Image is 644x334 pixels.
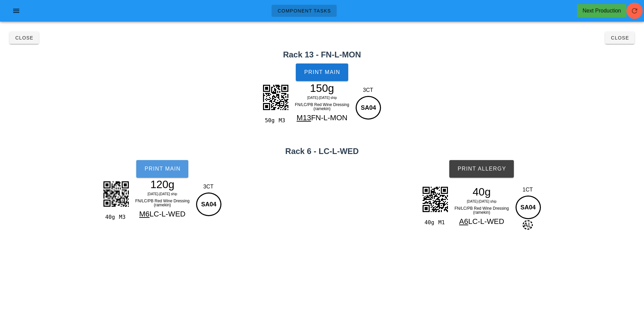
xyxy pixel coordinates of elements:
div: 40g [102,213,116,222]
img: vDgD7qPifuAAAAAElFTkSuQmCC [259,80,292,114]
span: Component Tasks [277,8,331,14]
span: Close [15,35,33,41]
div: Next Production [582,7,621,15]
div: 3CT [194,183,222,191]
div: 40g [422,218,435,227]
span: FN-L-MON [311,113,348,122]
h2: Rack 13 - FN-L-MON [4,49,640,61]
div: SA04 [356,96,381,120]
span: Print Main [304,69,340,75]
div: SA04 [196,192,221,216]
button: Print Main [136,160,188,178]
h2: Rack 6 - LC-L-WED [4,145,640,157]
span: [DATE]-[DATE] ship [148,192,177,196]
span: LC-L-WED [149,210,185,218]
div: FN/LC/PB Red Wine Dressing (ramekin) [452,205,511,216]
div: 50g [262,116,276,125]
img: JAAAAAElFTkSuQmCC [418,182,452,216]
div: 3CT [354,86,382,94]
div: 120g [133,179,192,189]
span: AL [523,220,533,230]
span: A6 [459,217,468,226]
button: Close [605,32,635,44]
div: FN/LC/PB Red Wine Dressing (ramekin) [293,101,352,112]
span: M6 [139,210,150,218]
div: SA04 [516,196,541,219]
span: Print Allergy [457,166,506,172]
span: M13 [296,113,311,122]
button: Print Allergy [449,160,514,178]
div: 40g [452,187,511,197]
a: Component Tasks [271,5,337,17]
img: RnIekAjIjUtfh8HxbkhEP8XkkZZHuSy2i5HAmBBTjqjbThAA9ZyJSVUimaVBrF7HPBBqAdu+HJU0Iry1qQB1f1NUDoSgUu8Sq... [99,177,133,211]
div: M3 [276,116,290,125]
div: M1 [436,218,450,227]
span: [DATE]-[DATE] ship [467,200,496,203]
div: FN/LC/PB Red Wine Dressing (ramekin) [133,198,192,208]
div: M3 [116,213,130,222]
span: Close [611,35,629,41]
span: LC-L-WED [468,217,504,226]
div: 150g [293,83,352,93]
button: Close [9,32,39,44]
span: Print Main [144,166,181,172]
span: [DATE]-[DATE] ship [307,96,337,100]
div: 1CT [514,186,542,194]
button: Print Main [296,63,348,81]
